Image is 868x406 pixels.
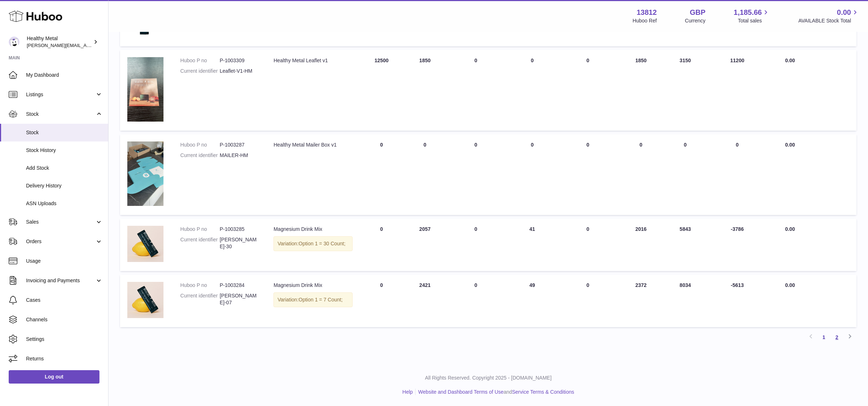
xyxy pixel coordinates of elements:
td: 11200 [705,50,770,131]
dt: Current identifier [180,236,220,250]
dd: MAILER-HM [220,152,259,159]
li: and [416,389,574,396]
span: Listings [26,91,95,98]
dd: Leaflet-V1-HM [220,68,259,75]
div: Huboo Ref [633,17,657,24]
dd: [PERSON_NAME]-07 [220,292,259,306]
td: 3150 [665,50,705,131]
dd: [PERSON_NAME]-30 [220,236,259,250]
td: 2016 [616,219,665,271]
td: 2421 [403,275,447,327]
td: 0 [360,219,403,271]
dd: P-1003287 [220,141,259,148]
img: product image [127,141,163,206]
span: 0.00 [785,226,795,232]
td: 0 [505,50,559,131]
td: 49 [505,275,559,327]
td: -3786 [705,219,770,271]
span: [PERSON_NAME][EMAIL_ADDRESS][DOMAIN_NAME] [27,42,145,48]
span: My Dashboard [26,72,103,79]
span: Option 1 = 30 Count; [299,241,346,246]
img: product image [127,226,163,262]
p: All Rights Reserved. Copyright 2025 - [DOMAIN_NAME] [114,375,862,381]
span: 0.00 [785,142,795,148]
span: Option 1 = 7 Count; [299,297,343,303]
strong: GBP [690,8,705,17]
div: Variation: [273,292,352,307]
dt: Huboo P no [180,226,220,233]
span: Settings [26,336,103,343]
td: 0 [505,134,559,215]
span: Total sales [738,17,770,24]
td: 12500 [360,50,403,131]
td: 41 [505,219,559,271]
img: product image [127,282,163,318]
div: Magnesium Drink Mix [273,282,352,289]
dd: P-1003284 [220,282,259,289]
a: 0.00 AVAILABLE Stock Total [798,8,859,24]
span: 0.00 [785,58,795,63]
td: 0 [616,134,665,215]
div: Variation: [273,236,352,251]
span: 0 [587,282,590,288]
dt: Current identifier [180,292,220,306]
span: ASN Uploads [26,200,103,207]
dt: Current identifier [180,152,220,159]
dt: Current identifier [180,68,220,75]
td: 0 [665,134,705,215]
span: 0 [587,226,590,232]
td: 1850 [403,50,447,131]
dt: Huboo P no [180,282,220,289]
td: 8034 [665,275,705,327]
a: Service Terms & Conditions [512,389,574,395]
a: Website and Dashboard Terms of Use [418,389,503,395]
span: Add Stock [26,165,103,172]
span: Stock [26,129,103,136]
img: product image [127,57,163,122]
span: Cases [26,297,103,304]
div: Magnesium Drink Mix [273,226,352,233]
td: 1850 [616,50,665,131]
td: 0 [447,219,505,271]
a: Help [403,389,413,395]
td: 0 [447,50,505,131]
td: 0 [447,134,505,215]
span: Stock History [26,147,103,154]
a: 2 [830,331,843,344]
dd: P-1003285 [220,226,259,233]
dt: Huboo P no [180,141,220,148]
span: 1,185.66 [734,8,762,17]
span: 0.00 [837,8,851,17]
span: Returns [26,355,103,362]
td: 2372 [616,275,665,327]
td: 0 [447,275,505,327]
a: 1,185.66 Total sales [734,8,770,24]
span: 0 [587,58,590,63]
span: Stock [26,111,95,118]
dd: P-1003309 [220,57,259,64]
td: -5613 [705,275,770,327]
strong: 13812 [637,8,657,17]
td: 0 [705,134,770,215]
span: Channels [26,316,103,323]
a: 1 [817,331,830,344]
td: 5843 [665,219,705,271]
span: Orders [26,238,95,245]
div: Healthy Metal [27,35,92,49]
span: AVAILABLE Stock Total [798,17,859,24]
div: Currency [685,17,706,24]
td: 0 [403,134,447,215]
div: Healthy Metal Mailer Box v1 [273,141,352,148]
img: jose@healthy-metal.com [9,37,20,47]
span: Delivery History [26,182,103,189]
span: 0.00 [785,282,795,288]
dt: Huboo P no [180,57,220,64]
td: 2057 [403,219,447,271]
div: Healthy Metal Leaflet v1 [273,57,352,64]
span: Invoicing and Payments [26,277,95,284]
span: Usage [26,258,103,265]
td: 0 [360,275,403,327]
span: Sales [26,219,95,225]
td: 0 [360,134,403,215]
span: 0 [587,142,590,148]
